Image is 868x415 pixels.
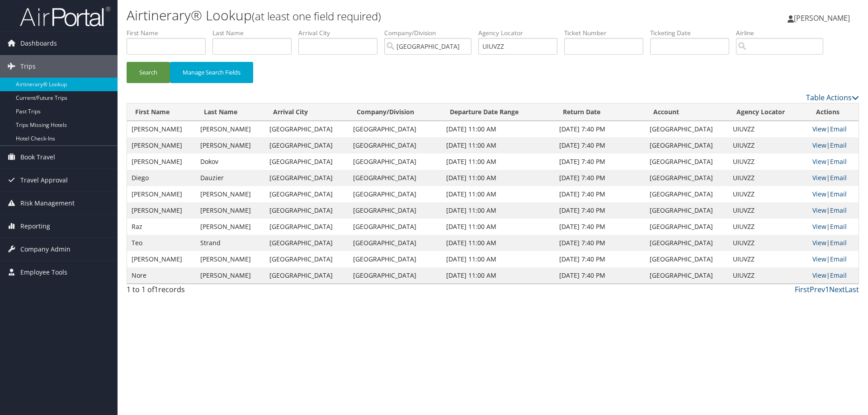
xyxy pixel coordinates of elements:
a: Email [830,271,847,280]
td: | [808,267,859,284]
td: | [808,154,859,170]
td: UIUVZZ [728,267,808,284]
div: 1 to 1 of records [127,284,300,299]
a: Last [845,284,859,294]
td: Nore [127,267,196,284]
td: [GEOGRAPHIC_DATA] [645,202,729,219]
td: UIUVZZ [728,186,808,202]
td: [GEOGRAPHIC_DATA] [349,235,442,251]
td: | [808,137,859,154]
button: Search [127,62,170,83]
td: [PERSON_NAME] [127,154,196,170]
label: Ticketing Date [650,28,736,37]
td: [GEOGRAPHIC_DATA] [265,219,349,235]
th: Return Date: activate to sort column ascending [555,103,645,121]
td: [DATE] 7:40 PM [555,235,645,251]
label: Agency Locator [478,28,564,37]
span: [PERSON_NAME] [794,13,850,23]
th: Last Name: activate to sort column ascending [196,103,264,121]
span: Risk Management [20,192,75,214]
td: UIUVZZ [728,202,808,219]
td: [DATE] 11:00 AM [442,202,554,219]
span: Reporting [20,215,50,238]
td: UIUVZZ [728,121,808,137]
td: [DATE] 11:00 AM [442,219,554,235]
td: | [808,186,859,202]
td: [PERSON_NAME] [196,219,264,235]
a: View [812,173,826,182]
td: UIUVZZ [728,235,808,251]
td: [PERSON_NAME] [196,202,264,219]
th: Account: activate to sort column ascending [645,103,729,121]
h1: Airtinerary® Lookup [127,6,615,25]
th: Departure Date Range: activate to sort column ascending [442,103,554,121]
th: Agency Locator: activate to sort column ascending [728,103,808,121]
td: | [808,235,859,251]
td: | [808,121,859,137]
a: View [812,271,826,280]
a: View [812,255,826,263]
td: [DATE] 11:00 AM [442,121,554,137]
th: Actions [808,103,859,121]
span: 1 [154,284,158,294]
td: [GEOGRAPHIC_DATA] [645,267,729,284]
td: [GEOGRAPHIC_DATA] [645,251,729,267]
span: Company Admin [20,238,71,261]
td: UIUVZZ [728,219,808,235]
a: Email [830,173,847,182]
a: View [812,141,826,149]
a: Prev [810,284,825,294]
th: Company/Division [349,103,442,121]
td: [DATE] 7:40 PM [555,170,645,186]
td: UIUVZZ [728,137,808,154]
span: Book Travel [20,146,55,168]
td: Dauzier [196,170,264,186]
span: Travel Approval [20,169,68,191]
td: | [808,170,859,186]
td: [PERSON_NAME] [196,137,264,154]
td: [GEOGRAPHIC_DATA] [645,219,729,235]
small: (at least one field required) [252,9,381,23]
td: [GEOGRAPHIC_DATA] [645,154,729,170]
th: Arrival City: activate to sort column ascending [265,103,349,121]
td: [GEOGRAPHIC_DATA] [265,267,349,284]
td: [GEOGRAPHIC_DATA] [645,235,729,251]
label: Airline [736,28,830,37]
a: Email [830,157,847,166]
td: | [808,251,859,267]
td: [DATE] 7:40 PM [555,267,645,284]
td: [PERSON_NAME] [127,137,196,154]
td: [GEOGRAPHIC_DATA] [349,121,442,137]
td: [GEOGRAPHIC_DATA] [349,251,442,267]
td: [GEOGRAPHIC_DATA] [645,121,729,137]
a: View [812,190,826,198]
td: [PERSON_NAME] [127,186,196,202]
a: First [795,284,810,294]
td: [GEOGRAPHIC_DATA] [265,154,349,170]
td: UIUVZZ [728,154,808,170]
td: Dokov [196,154,264,170]
td: [GEOGRAPHIC_DATA] [265,170,349,186]
a: Email [830,141,847,149]
span: Employee Tools [20,261,67,284]
td: [GEOGRAPHIC_DATA] [349,219,442,235]
td: [GEOGRAPHIC_DATA] [349,186,442,202]
td: [GEOGRAPHIC_DATA] [645,170,729,186]
a: View [812,157,826,166]
td: [DATE] 11:00 AM [442,235,554,251]
button: Manage Search Fields [170,62,253,83]
td: [GEOGRAPHIC_DATA] [349,202,442,219]
td: [GEOGRAPHIC_DATA] [265,137,349,154]
td: [GEOGRAPHIC_DATA] [645,186,729,202]
a: Email [830,206,847,214]
td: Raz [127,219,196,235]
td: [GEOGRAPHIC_DATA] [349,137,442,154]
td: [DATE] 7:40 PM [555,219,645,235]
td: [PERSON_NAME] [127,251,196,267]
td: [GEOGRAPHIC_DATA] [349,267,442,284]
label: Ticket Number [564,28,650,37]
td: [DATE] 11:00 AM [442,154,554,170]
span: Trips [20,55,36,78]
td: [GEOGRAPHIC_DATA] [265,251,349,267]
td: [PERSON_NAME] [196,267,264,284]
